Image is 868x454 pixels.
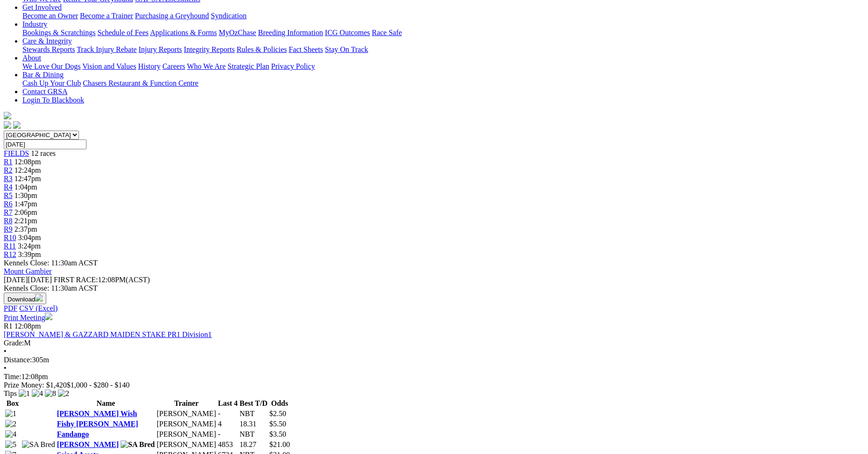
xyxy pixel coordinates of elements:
[22,88,67,95] a: Contact GRSA
[217,409,238,418] td: -
[269,410,286,417] span: $2.50
[4,250,16,258] span: R12
[4,208,13,216] a: R7
[5,440,16,449] img: 5
[4,304,864,313] div: Download
[57,440,119,448] a: [PERSON_NAME]
[4,347,7,355] span: •
[4,191,13,199] span: R5
[219,29,256,37] a: MyOzChase
[77,45,136,53] a: Track Injury Rebate
[269,420,286,428] span: $5.50
[5,410,16,418] img: 1
[372,29,402,37] a: Race Safe
[22,440,55,449] img: SA Bred
[14,208,37,216] span: 2:06pm
[162,62,185,70] a: Careers
[4,339,24,347] span: Grade:
[57,410,137,417] a: [PERSON_NAME] Wish
[22,45,864,54] div: Care & Integrity
[14,175,41,183] span: 12:47pm
[4,183,13,191] a: R4
[22,12,864,20] div: Get Involved
[32,389,43,398] img: 4
[22,20,47,28] a: Industry
[4,149,29,157] a: FIELDS
[187,62,226,70] a: Who We Are
[4,234,16,242] a: R10
[22,79,864,88] div: Bar & Dining
[228,62,269,70] a: Strategic Plan
[184,45,235,53] a: Integrity Reports
[14,191,37,199] span: 1:30pm
[14,322,41,330] span: 12:08pm
[156,430,216,439] td: [PERSON_NAME]
[325,45,368,53] a: Stay On Track
[4,356,32,364] span: Distance:
[4,322,13,330] span: R1
[4,242,16,250] a: R11
[138,45,182,53] a: Injury Reports
[269,440,290,448] span: $21.00
[22,71,64,79] a: Bar & Dining
[4,121,11,129] img: facebook.svg
[14,158,41,166] span: 12:08pm
[54,276,98,284] span: FIRST RACE:
[45,389,56,398] img: 8
[4,314,52,322] a: Print Meeting
[22,12,78,20] a: Become an Owner
[4,284,864,293] div: Kennels Close: 11:30am ACST
[58,389,69,398] img: 2
[4,364,7,372] span: •
[289,45,323,53] a: Fact Sheets
[4,276,52,284] span: [DATE]
[237,45,287,53] a: Rules & Policies
[4,112,11,119] img: logo-grsa-white.png
[22,62,864,71] div: About
[325,29,370,37] a: ICG Outcomes
[156,399,216,408] th: Trainer
[4,330,212,338] a: [PERSON_NAME] & GAZZARD MAIDEN STAKE PR1 Division1
[19,304,57,312] a: CSV (Excel)
[4,267,52,275] a: Mount Gambier
[22,96,84,104] a: Login To Blackbook
[271,62,315,70] a: Privacy Policy
[4,200,13,208] a: R6
[121,440,155,449] img: SA Bred
[156,440,216,449] td: [PERSON_NAME]
[18,250,41,258] span: 3:39pm
[54,276,150,284] span: 12:08PM(ACST)
[269,430,286,438] span: $3.50
[4,217,13,225] a: R8
[22,29,864,37] div: Industry
[57,420,138,428] a: Fishy [PERSON_NAME]
[4,389,17,397] span: Tips
[5,430,16,439] img: 4
[4,293,46,304] button: Download
[22,29,95,37] a: Bookings & Scratchings
[18,234,41,242] span: 3:04pm
[45,313,52,320] img: printer.svg
[217,440,238,449] td: 4853
[4,339,864,347] div: M
[14,217,37,225] span: 2:21pm
[4,225,13,233] a: R9
[4,158,13,166] span: R1
[22,79,81,87] a: Cash Up Your Club
[14,166,41,174] span: 12:24pm
[22,3,62,11] a: Get Involved
[14,183,37,191] span: 1:04pm
[4,175,13,183] span: R3
[211,12,246,20] a: Syndication
[135,12,209,20] a: Purchasing a Greyhound
[14,225,37,233] span: 2:37pm
[22,62,80,70] a: We Love Our Dogs
[82,62,136,70] a: Vision and Values
[239,399,268,408] th: Best T/D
